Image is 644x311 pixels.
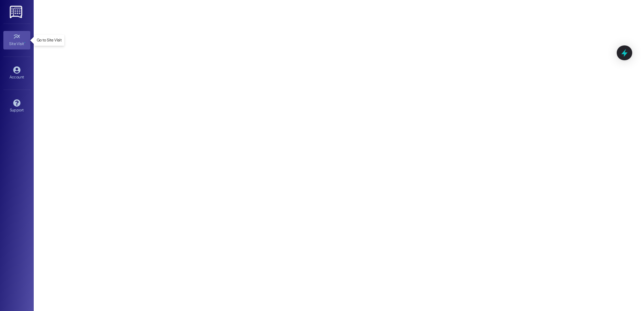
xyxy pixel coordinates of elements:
a: Account [3,64,30,82]
a: Site Visit • [3,31,30,49]
span: • [24,40,25,45]
p: Go to Site Visit [37,37,62,43]
img: ResiDesk Logo [10,6,24,18]
a: Support [3,97,30,115]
